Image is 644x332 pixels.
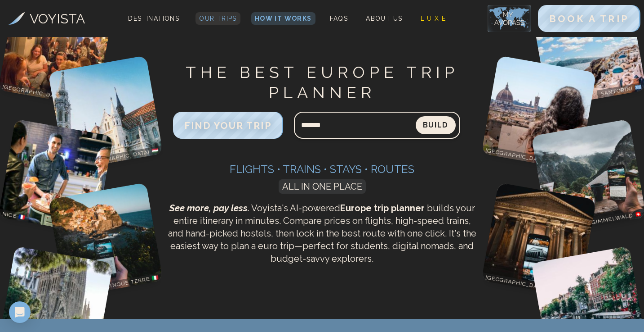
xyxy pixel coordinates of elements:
[195,12,240,25] a: Our Trips
[48,55,163,171] img: Budapest
[173,122,283,131] a: FIND YOUR TRIP
[164,62,480,103] h1: THE BEST EUROPE TRIP PLANNER
[326,12,352,25] a: FAQs
[362,12,406,25] a: About Us
[416,116,456,134] button: Build
[30,9,85,29] h3: VOYISTA
[9,12,25,25] img: Voyista Logo
[549,13,629,24] span: BOOK A TRIP
[538,15,640,24] a: BOOK A TRIP
[169,203,249,214] span: See more, pay less.
[48,182,163,298] img: Cinque Terre
[481,182,596,298] img: Rome
[538,5,640,32] button: BOOK A TRIP
[421,15,446,22] span: L U X E
[164,162,480,177] h3: Flights • Trains • Stays • Routes
[199,15,237,22] span: Our Trips
[255,15,312,22] span: How It Works
[340,203,425,214] strong: Europe trip planner
[251,12,315,25] a: How It Works
[124,11,183,38] span: Destinations
[481,55,596,171] img: Florence
[294,114,416,136] input: Search query
[9,301,31,323] div: Open Intercom Messenger
[488,5,531,32] img: My Account
[330,15,348,22] span: FAQs
[164,202,480,265] p: Voyista's AI-powered builds your entire itinerary in minutes. Compare prices on flights, high-spe...
[279,179,366,194] span: ALL IN ONE PLACE
[184,120,271,131] span: FIND YOUR TRIP
[173,112,283,139] button: FIND YOUR TRIP
[366,15,402,22] span: About Us
[9,9,85,29] a: VOYISTA
[417,12,450,25] a: L U X E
